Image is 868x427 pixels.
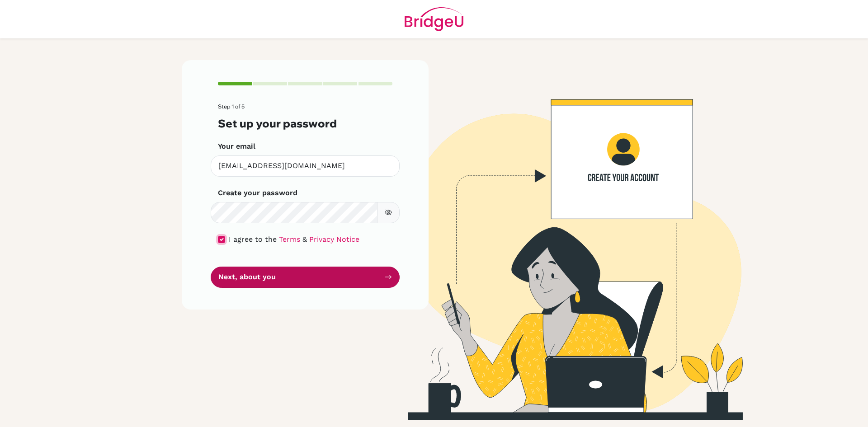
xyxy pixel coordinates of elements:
span: Step 1 of 5 [218,103,245,110]
span: I agree to the [229,235,277,244]
img: Create your account [305,60,821,420]
label: Your email [218,141,255,152]
h3: Set up your password [218,117,392,130]
a: Terms [279,235,300,244]
a: Privacy Notice [309,235,359,244]
input: Insert your email* [211,155,400,177]
button: Next, about you [211,267,400,288]
label: Create your password [218,188,297,198]
span: & [302,235,307,244]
